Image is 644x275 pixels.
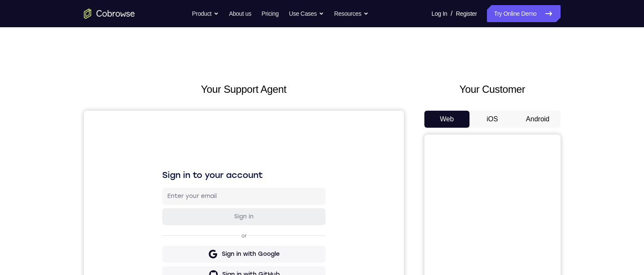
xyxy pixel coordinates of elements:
[469,111,515,128] button: iOS
[138,160,196,168] div: Sign in with GitHub
[138,139,196,148] div: Sign in with Google
[424,111,470,128] button: Web
[78,155,242,172] button: Sign in with GitHub
[289,5,324,22] button: Use Cases
[334,5,369,22] button: Resources
[135,180,199,189] div: Sign in with Intercom
[432,5,447,22] a: Log In
[451,9,452,19] span: /
[78,196,242,213] button: Sign in with Zendesk
[424,82,561,97] h2: Your Customer
[144,221,204,226] a: Create a new account
[78,176,242,193] button: Sign in with Intercom
[84,82,404,97] h2: Your Support Agent
[78,135,242,152] button: Sign in with Google
[261,5,278,22] a: Pricing
[78,220,242,227] p: Don't have an account?
[192,5,219,22] button: Product
[229,5,251,22] a: About us
[156,122,165,129] p: or
[487,5,560,22] a: Try Online Demo
[515,111,561,128] button: Android
[456,5,477,22] a: Register
[136,201,198,209] div: Sign in with Zendesk
[84,9,135,19] a: Go to the home page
